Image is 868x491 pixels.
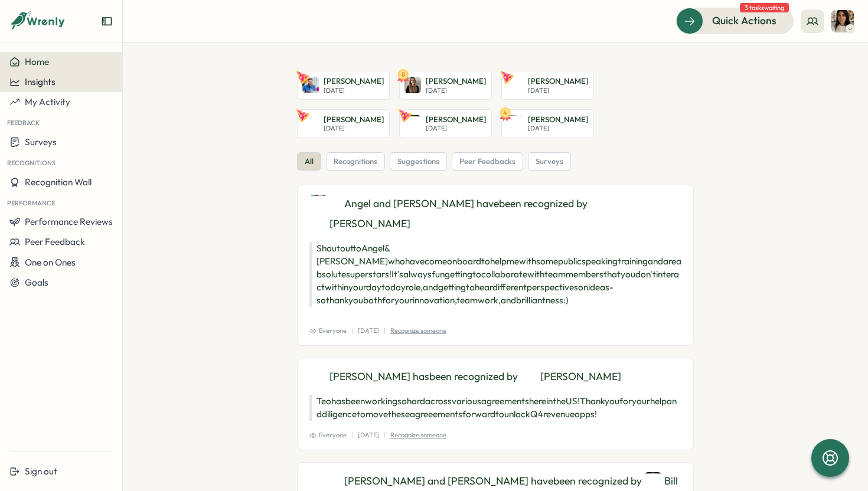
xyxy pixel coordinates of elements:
[402,70,405,78] text: 8
[520,463,538,481] img: Nicole Stanaland
[25,216,113,227] span: Performance Reviews
[426,87,487,94] p: [DATE]
[25,466,57,477] span: Sign out
[309,215,410,233] div: [PERSON_NAME]
[503,108,507,116] text: 4
[528,87,589,94] p: [DATE]
[351,421,353,431] p: |
[358,421,379,431] p: [DATE]
[536,156,563,167] span: surveys
[397,156,439,167] span: suggestions
[520,463,621,481] div: [PERSON_NAME]
[459,156,515,167] span: peer feedbacks
[528,76,589,87] p: [PERSON_NAME]
[297,109,390,138] a: Arron Jennings[PERSON_NAME][DATE]
[309,215,327,233] img: Viveca Riley
[528,125,589,132] p: [DATE]
[309,421,347,431] span: Everyone
[101,15,113,27] button: Expand sidebar
[324,114,384,125] p: [PERSON_NAME]
[309,195,681,233] div: Angel and [PERSON_NAME] have been recognized by
[324,195,342,212] img: Simon Downes
[831,10,854,32] img: Maria Khoury
[740,3,789,12] span: 3 tasks waiting
[507,115,523,132] img: David Wall
[399,109,492,138] a: Bill Warshauer[PERSON_NAME][DATE]
[501,109,594,138] a: 4David Wall[PERSON_NAME][DATE]
[384,421,386,431] p: |
[712,13,776,28] span: Quick Actions
[426,125,487,132] p: [DATE]
[297,71,390,100] a: Paul Hemsley[PERSON_NAME][DATE]
[25,236,85,247] span: Peer Feedback
[390,421,446,431] p: Recognize someone
[426,76,487,87] p: [PERSON_NAME]
[324,76,384,87] p: [PERSON_NAME]
[305,156,314,167] span: all
[399,71,492,100] a: 8Niamh Linton[PERSON_NAME][DATE]
[404,77,421,93] img: Niamh Linton
[25,56,49,67] span: Home
[25,257,76,268] span: One on Ones
[426,114,487,125] p: [PERSON_NAME]
[309,463,681,481] div: [PERSON_NAME] has been recognized by
[25,277,48,288] span: Goals
[528,114,589,125] p: [PERSON_NAME]
[324,87,384,94] p: [DATE]
[25,176,92,188] span: Recognition Wall
[309,242,681,307] p: Shoutout to Angel & [PERSON_NAME] who have come on board to help me with some public speaking tra...
[507,77,523,93] img: Sandy Feriz
[25,76,56,87] span: Insights
[676,8,794,34] button: Quick Actions
[302,115,319,132] img: Arron Jennings
[309,316,479,412] img: Recognition Image
[324,125,384,132] p: [DATE]
[501,71,594,100] a: Sandy Feriz[PERSON_NAME][DATE]
[334,156,377,167] span: recognitions
[309,195,327,212] img: Angel Yebra
[25,96,70,107] span: My Activity
[404,115,421,132] img: Bill Warshauer
[309,463,327,481] img: Teodora Crivineanu
[25,136,57,148] span: Surveys
[302,77,319,93] img: Paul Hemsley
